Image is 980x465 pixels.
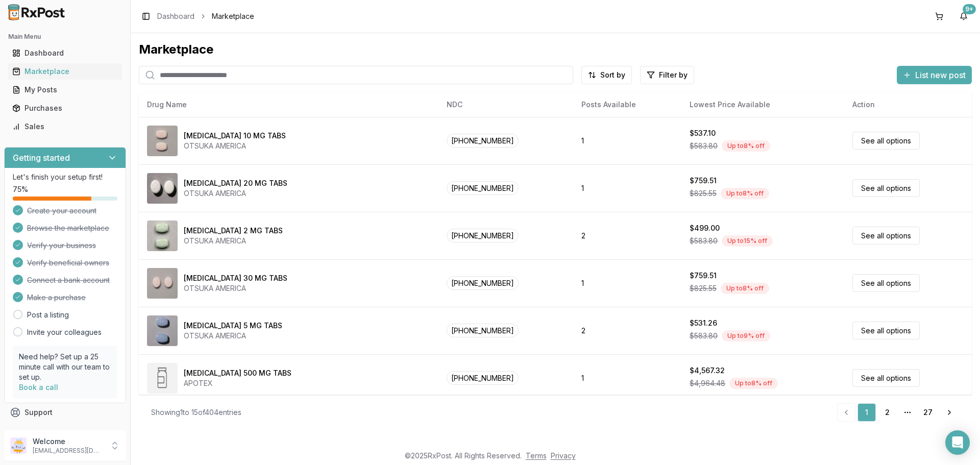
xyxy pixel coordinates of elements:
button: 9+ [955,8,972,25]
div: Up to 9 % off [722,330,770,341]
a: Sales [8,117,122,136]
div: OTSUKA AMERICA [184,236,283,246]
div: Marketplace [12,66,118,77]
button: Dashboard [4,45,126,61]
div: Up to 8 % off [721,188,769,199]
th: Posts Available [573,92,681,117]
span: $583.80 [690,141,718,151]
span: Verify your business [27,240,96,251]
div: [MEDICAL_DATA] 500 MG TABS [184,368,291,378]
div: 9+ [963,4,976,14]
div: Up to 8 % off [722,140,770,152]
div: Up to 15 % off [722,235,773,247]
th: NDC [438,92,573,117]
td: 1 [573,117,681,164]
img: Abilify 5 MG TABS [147,315,178,346]
div: [MEDICAL_DATA] 20 MG TABS [184,178,287,188]
div: APOTEX [184,378,291,388]
td: 1 [573,259,681,307]
span: Marketplace [212,11,254,21]
th: Lowest Price Available [681,92,844,117]
span: Filter by [659,70,688,80]
a: Terms [526,451,547,460]
p: Let's finish your setup first! [13,172,117,182]
button: Sales [4,118,126,135]
span: Feedback [24,426,59,436]
img: Abilify 10 MG TABS [147,126,178,156]
img: Abilify 30 MG TABS [147,268,178,299]
div: $4,567.32 [690,365,725,376]
img: Abilify 20 MG TABS [147,173,178,204]
a: Dashboard [157,11,194,21]
a: Marketplace [8,62,122,81]
div: [MEDICAL_DATA] 30 MG TABS [184,273,287,283]
a: Go to next page [939,403,960,422]
button: Sort by [581,66,632,84]
a: Invite your colleagues [27,327,102,337]
div: [MEDICAL_DATA] 10 MG TABS [184,131,286,141]
div: Sales [12,121,118,132]
div: OTSUKA AMERICA [184,331,282,341]
td: 2 [573,307,681,354]
img: RxPost Logo [4,4,69,20]
span: Browse the marketplace [27,223,109,233]
nav: pagination [837,403,960,422]
button: Purchases [4,100,126,116]
th: Action [844,92,972,117]
th: Drug Name [139,92,438,117]
a: My Posts [8,81,122,99]
span: 75 % [13,184,28,194]
button: My Posts [4,82,126,98]
button: Support [4,403,126,422]
img: User avatar [10,437,27,454]
td: 2 [573,212,681,259]
a: See all options [852,227,920,244]
div: $499.00 [690,223,720,233]
div: Open Intercom Messenger [945,430,970,455]
img: Abilify 2 MG TABS [147,221,178,251]
a: 2 [878,403,896,422]
a: Book a call [19,383,58,391]
span: [PHONE_NUMBER] [447,324,519,337]
div: [MEDICAL_DATA] 5 MG TABS [184,321,282,331]
button: Marketplace [4,63,126,80]
div: [MEDICAL_DATA] 2 MG TABS [184,226,283,236]
div: My Posts [12,85,118,95]
button: Feedback [4,422,126,440]
div: Showing 1 to 15 of 404 entries [151,407,241,418]
span: $583.80 [690,236,718,246]
div: $759.51 [690,176,717,186]
td: 1 [573,354,681,402]
span: $825.55 [690,283,717,293]
span: Make a purchase [27,292,86,303]
td: 1 [573,164,681,212]
p: [EMAIL_ADDRESS][DOMAIN_NAME] [33,447,104,455]
img: Abiraterone Acetate 500 MG TABS [147,363,178,394]
p: Welcome [33,436,104,447]
span: [PHONE_NUMBER] [447,276,519,290]
span: $4,964.48 [690,378,725,388]
button: List new post [897,66,972,84]
div: Marketplace [139,41,972,58]
a: Privacy [551,451,576,460]
span: $583.80 [690,331,718,341]
a: Dashboard [8,44,122,62]
div: OTSUKA AMERICA [184,283,287,293]
span: [PHONE_NUMBER] [447,371,519,385]
a: See all options [852,369,920,387]
span: List new post [915,69,966,81]
div: Up to 8 % off [721,283,769,294]
span: Verify beneficial owners [27,258,109,268]
span: $825.55 [690,188,717,199]
div: $531.26 [690,318,717,328]
a: See all options [852,322,920,339]
a: See all options [852,274,920,292]
a: 27 [919,403,937,422]
a: 1 [857,403,876,422]
h3: Getting started [13,152,70,164]
span: Sort by [600,70,625,80]
span: [PHONE_NUMBER] [447,181,519,195]
h2: Main Menu [8,33,122,41]
div: OTSUKA AMERICA [184,188,287,199]
button: Filter by [640,66,694,84]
